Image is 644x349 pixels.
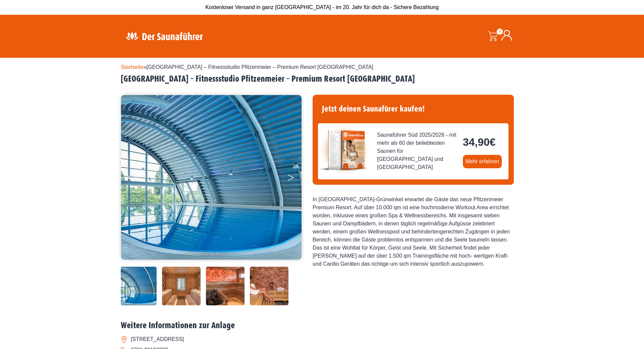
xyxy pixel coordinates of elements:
[128,171,145,187] button: Previous
[287,171,304,187] button: Next
[121,64,373,70] span: »
[497,29,503,35] span: 0
[121,334,523,345] li: [STREET_ADDRESS]
[121,320,523,331] h2: Weitere Informationen zur Anlage
[121,64,144,70] a: Startseite
[377,131,458,171] span: Saunaführer Süd 2025/2026 - mit mehr als 60 der beliebtesten Saunen für [GEOGRAPHIC_DATA] und [GE...
[205,4,439,10] span: Kostenloser Versand in ganz [GEOGRAPHIC_DATA] - im 20. Jahr für dich da - Sichere Bezahlung
[313,195,514,268] div: In [GEOGRAPHIC_DATA]-Grünwinkel erwartet die Gäste das neue Pfitzenmeier Premium Resort. Auf über...
[147,64,373,70] span: [GEOGRAPHIC_DATA] – Fitnessstudio Pfitzenmeier – Premium Resort [GEOGRAPHIC_DATA]
[463,155,502,168] a: Mehr erfahren
[490,136,496,148] span: €
[318,100,508,118] h4: Jetzt deinen Saunafürer kaufen!
[121,74,523,84] h2: [GEOGRAPHIC_DATA] – Fitnessstudio Pfitzenmeier – Premium Resort [GEOGRAPHIC_DATA]
[318,123,372,177] img: der-saunafuehrer-2025-sued.jpg
[463,136,496,148] bdi: 34,90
